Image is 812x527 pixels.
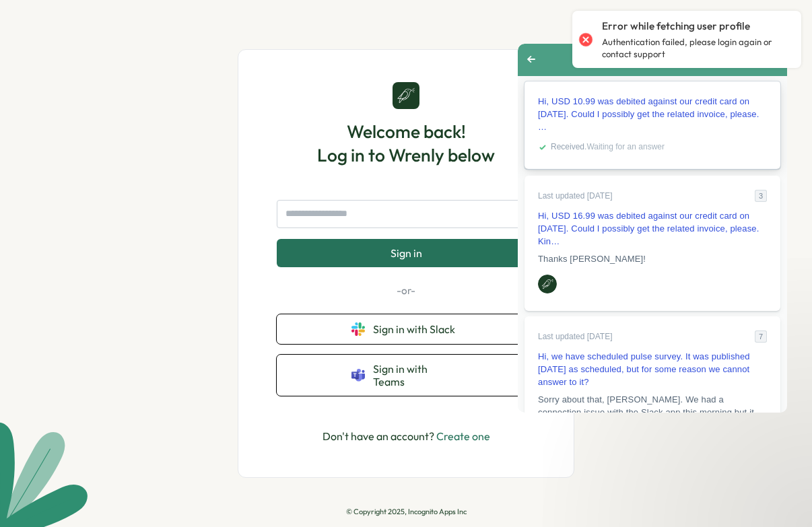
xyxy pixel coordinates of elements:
[277,314,535,344] button: Sign in with Slack
[317,120,495,167] h1: Welcome back! Log in to Wrenly below
[602,36,788,60] p: Authentication failed, please login again or contact support
[373,323,461,335] span: Sign in with Slack
[346,507,467,516] p: © Copyright 2025, Incognito Apps Inc
[20,147,95,157] span: Last updated [DATE]
[90,9,180,23] span: Previous Conversations
[20,351,236,399] span: Sorry about that, [PERSON_NAME]. We had a connection issue with the Slack app this morning but it...
[373,363,461,388] span: Sign in with Teams
[7,273,263,446] a: Last updated [DATE]7Hi, we have scheduled pulse survey. It was published [DATE] as scheduled, but...
[277,239,535,267] button: Sign in
[518,44,787,413] iframe: Help Scout Beacon - Live Chat, Contact Form, and Knowledge Base
[277,355,535,396] button: Sign in with Teams
[20,210,128,220] span: Thanks [PERSON_NAME]!
[237,146,249,158] div: 3
[391,247,422,259] span: Sign in
[20,308,232,343] span: Hi, we have scheduled pulse survey. It was published [DATE] as scheduled, but for some reason we ...
[277,283,535,298] p: -or-
[5,7,22,24] span: Go back
[323,428,490,445] p: Don't have an account?
[20,288,95,297] span: Last updated [DATE]
[436,429,490,443] a: Create one
[20,52,241,88] span: Hi, USD 10.99 was debited against our credit card on [DATE]. Could I possibly get the related inv...
[7,132,263,267] a: Last updated [DATE]3Hi, USD 16.99 was debited against our credit card on [DATE]. Could I possibly...
[237,287,249,299] div: 7
[602,19,750,34] p: Error while fetching user profile
[7,38,263,125] a: Hi, USD 10.99 was debited against our credit card on [DATE]. Could I possibly get the related inv...
[33,98,67,108] strong: Received
[20,167,241,203] span: Hi, USD 16.99 was debited against our credit card on [DATE]. Could I possibly get the related inv...
[33,98,147,108] span: . Waiting for an answer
